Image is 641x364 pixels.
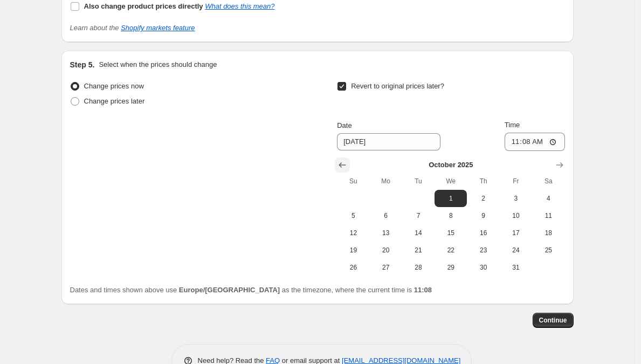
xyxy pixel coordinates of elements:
[435,242,467,259] button: Wednesday October 22 2025
[435,224,467,242] button: Wednesday October 15 2025
[467,224,499,242] button: Thursday October 16 2025
[402,173,435,190] th: Tuesday
[500,173,532,190] th: Friday
[467,207,499,224] button: Thursday October 9 2025
[374,263,398,272] span: 27
[370,207,402,224] button: Monday October 6 2025
[341,229,365,237] span: 12
[439,246,463,255] span: 22
[351,82,444,90] span: Revert to original prices later?
[552,157,567,173] button: Show next month, November 2025
[500,259,532,276] button: Friday October 31 2025
[500,207,532,224] button: Friday October 10 2025
[471,246,495,255] span: 23
[539,316,567,325] span: Continue
[374,177,398,186] span: Mo
[532,173,564,190] th: Saturday
[439,194,463,203] span: 1
[471,263,495,272] span: 30
[467,242,499,259] button: Thursday October 23 2025
[536,211,560,220] span: 11
[504,246,528,255] span: 24
[335,157,350,173] button: Show previous month, September 2025
[467,259,499,276] button: Thursday October 30 2025
[439,263,463,272] span: 29
[533,313,574,328] button: Continue
[99,59,217,70] p: Select when the prices should change
[500,224,532,242] button: Friday October 17 2025
[532,242,564,259] button: Saturday October 25 2025
[414,286,432,294] b: 11:08
[337,259,369,276] button: Sunday October 26 2025
[341,211,365,220] span: 5
[439,177,463,186] span: We
[370,224,402,242] button: Monday October 13 2025
[402,242,435,259] button: Tuesday October 21 2025
[505,133,565,151] input: 12:00
[532,224,564,242] button: Saturday October 18 2025
[435,259,467,276] button: Wednesday October 29 2025
[471,194,495,203] span: 2
[337,133,440,150] input: 9/24/2025
[500,242,532,259] button: Friday October 24 2025
[84,82,144,90] span: Change prices now
[341,263,365,272] span: 26
[402,259,435,276] button: Tuesday October 28 2025
[341,246,365,255] span: 19
[84,2,203,10] b: Also change product prices directly
[505,121,520,129] span: Time
[205,2,274,10] a: What does this mean?
[406,246,430,255] span: 21
[84,97,145,105] span: Change prices later
[337,121,351,129] span: Date
[337,224,369,242] button: Sunday October 12 2025
[370,259,402,276] button: Monday October 27 2025
[435,207,467,224] button: Wednesday October 8 2025
[536,229,560,237] span: 18
[435,190,467,207] button: Wednesday October 1 2025
[536,177,560,186] span: Sa
[532,207,564,224] button: Saturday October 11 2025
[337,173,369,190] th: Sunday
[471,229,495,237] span: 16
[70,24,195,32] i: Learn about the
[504,211,528,220] span: 10
[402,207,435,224] button: Tuesday October 7 2025
[439,211,463,220] span: 8
[406,229,430,237] span: 14
[467,173,499,190] th: Thursday
[471,211,495,220] span: 9
[70,286,432,294] span: Dates and times shown above use as the timezone, where the current time is
[70,59,95,70] h2: Step 5.
[504,194,528,203] span: 3
[337,207,369,224] button: Sunday October 5 2025
[439,229,463,237] span: 15
[374,229,398,237] span: 13
[374,246,398,255] span: 20
[370,173,402,190] th: Monday
[500,190,532,207] button: Friday October 3 2025
[406,263,430,272] span: 28
[337,242,369,259] button: Sunday October 19 2025
[504,229,528,237] span: 17
[406,177,430,186] span: Tu
[121,24,195,32] a: Shopify markets feature
[467,190,499,207] button: Thursday October 2 2025
[536,246,560,255] span: 25
[341,177,365,186] span: Su
[471,177,495,186] span: Th
[504,263,528,272] span: 31
[504,177,528,186] span: Fr
[374,211,398,220] span: 6
[406,211,430,220] span: 7
[435,173,467,190] th: Wednesday
[370,242,402,259] button: Monday October 20 2025
[402,224,435,242] button: Tuesday October 14 2025
[532,190,564,207] button: Saturday October 4 2025
[536,194,560,203] span: 4
[179,286,280,294] b: Europe/[GEOGRAPHIC_DATA]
